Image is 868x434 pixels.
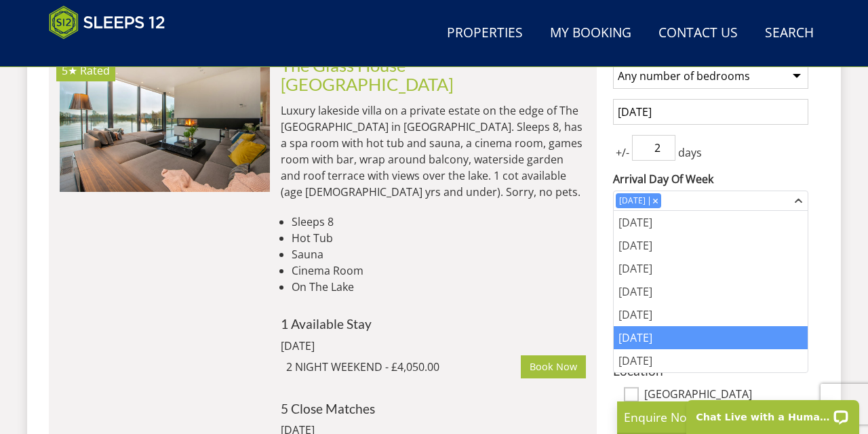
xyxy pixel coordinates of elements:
[614,211,808,234] div: [DATE]
[281,102,586,200] p: Luxury lakeside villa on a private estate on the edge of The [GEOGRAPHIC_DATA] in [GEOGRAPHIC_DAT...
[49,5,165,39] img: Sleeps 12
[613,171,808,187] label: Arrival Day Of Week
[292,246,586,262] li: Sauna
[60,56,270,191] img: the-glasshouse-lechlade-home-holiday-accommodation-sleeps-11.original.jpg
[286,359,521,375] div: 2 NIGHT WEEKEND - £4,050.00
[292,279,586,295] li: On The Lake
[613,99,808,125] input: Arrival Date
[80,63,110,78] span: Rated
[281,74,454,94] a: [GEOGRAPHIC_DATA]
[441,18,528,49] a: Properties
[42,47,184,59] iframe: Customer reviews powered by Trustpilot
[759,18,819,49] a: Search
[677,391,868,434] iframe: LiveChat chat widget
[616,195,649,207] div: [DATE]
[62,63,77,78] span: The Glass House has a 5 star rating under the Quality in Tourism Scheme
[614,257,808,280] div: [DATE]
[60,56,270,191] a: 5★ Rated
[613,191,808,211] div: Combobox
[614,234,808,257] div: [DATE]
[624,408,827,426] p: Enquire Now
[281,401,586,416] h4: 5 Close Matches
[614,280,808,303] div: [DATE]
[614,303,808,326] div: [DATE]
[613,363,808,378] h3: Location
[545,18,637,49] a: My Booking
[292,230,586,246] li: Hot Tub
[653,18,743,49] a: Contact Us
[675,144,705,161] span: days
[644,388,808,403] label: [GEOGRAPHIC_DATA]
[613,144,632,161] span: +/-
[292,262,586,279] li: Cinema Room
[281,338,464,354] div: [DATE]
[614,349,808,372] div: [DATE]
[281,55,454,94] span: -
[614,326,808,349] div: [DATE]
[292,214,586,230] li: Sleeps 8
[521,355,586,378] a: Book Now
[281,317,586,331] h4: 1 Available Stay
